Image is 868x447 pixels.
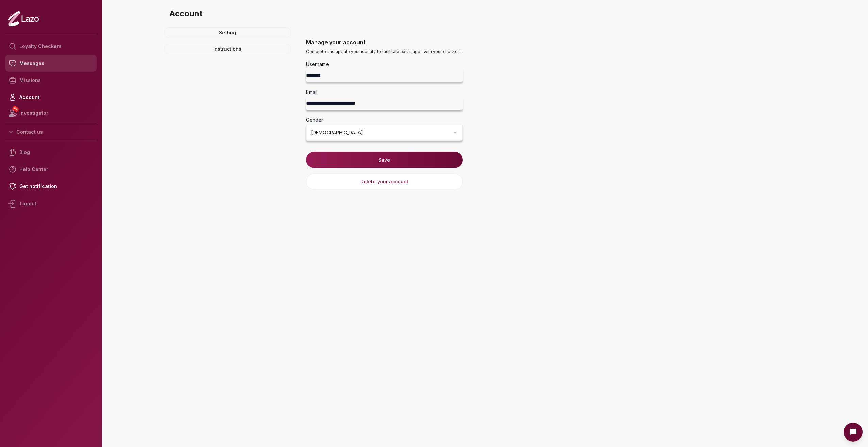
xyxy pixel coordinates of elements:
a: Messages [5,55,97,72]
button: Contact us [5,126,97,138]
a: Help Center [5,161,97,178]
p: Complete and update your identity to facilitate exchanges with your checkers. [306,49,463,54]
label: Email [306,89,317,95]
a: Loyalty Checkers [5,38,97,55]
label: Username [306,61,329,67]
a: NEWInvestigator [5,106,97,120]
a: Blog [5,144,97,161]
button: Save [306,152,463,168]
a: Account [5,89,97,106]
h3: Account [169,8,805,19]
h3: Manage your account [306,38,463,46]
a: Missions [5,72,97,89]
a: Get notification [5,178,97,195]
a: Instructions [164,44,291,54]
a: Setting [164,27,291,38]
span: NEW [12,105,19,112]
button: Delete your account [306,173,463,190]
label: Gender [306,117,323,123]
button: Open Intercom messenger [844,423,863,442]
div: Logout [5,195,97,213]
